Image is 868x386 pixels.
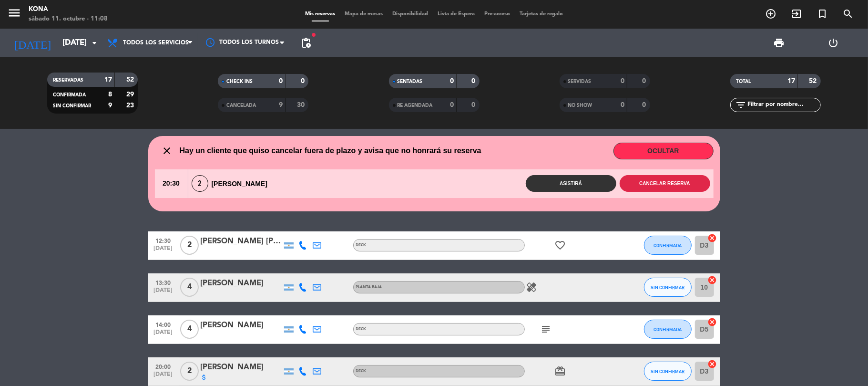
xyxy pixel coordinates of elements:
[644,320,692,339] button: CONFIRMADA
[708,317,717,327] i: cancel
[104,76,112,83] strong: 17
[817,8,828,20] i: turned_in_not
[708,359,717,369] i: cancel
[7,32,58,53] i: [DATE]
[300,11,340,17] span: Mis reservas
[356,327,367,331] span: DECK
[568,103,592,108] span: NO SHOW
[226,79,253,84] span: CHECK INS
[735,99,746,111] i: filter_list
[89,37,100,49] i: arrow_drop_down
[53,104,91,108] span: SIN CONFIRMAR
[126,76,136,83] strong: 52
[471,78,477,84] strong: 0
[644,236,692,255] button: CONFIRMADA
[450,102,454,108] strong: 0
[736,79,751,84] span: TOTAL
[388,11,433,17] span: Disponibilidad
[108,91,112,98] strong: 8
[29,5,108,14] div: Kona
[152,245,175,256] span: [DATE]
[708,233,717,243] i: cancel
[188,175,276,192] div: [PERSON_NAME]
[791,8,802,20] i: exit_to_app
[340,11,388,17] span: Mapa de mesas
[480,11,515,17] span: Pre-acceso
[300,37,312,49] span: pending_actions
[126,91,136,98] strong: 29
[356,243,367,247] span: DECK
[807,29,861,57] div: LOG OUT
[152,319,175,330] span: 14:00
[123,40,189,46] span: Todos los servicios
[152,277,175,288] span: 13:30
[613,143,714,159] button: OCULTAR
[773,37,785,49] span: print
[555,240,566,251] i: favorite_border
[708,275,717,285] i: cancel
[809,78,818,84] strong: 52
[311,32,317,38] span: fiber_manual_record
[152,361,175,372] span: 20:00
[654,243,682,248] span: CONFIRMADA
[642,78,648,84] strong: 0
[433,11,480,17] span: Lista de Espera
[301,78,306,84] strong: 0
[621,102,624,108] strong: 0
[152,235,175,246] span: 12:30
[398,103,433,108] span: RE AGENDADA
[201,235,282,248] div: [PERSON_NAME] [PERSON_NAME]
[450,78,454,84] strong: 0
[644,278,692,297] button: SIN CONFIRMAR
[651,285,684,290] span: SIN CONFIRMAR
[180,320,199,339] span: 4
[108,102,112,109] strong: 9
[180,362,199,381] span: 2
[201,277,282,290] div: [PERSON_NAME]
[155,169,188,198] span: 20:30
[297,102,306,108] strong: 30
[201,361,282,374] div: [PERSON_NAME]
[192,175,208,192] span: 2
[201,374,208,381] i: attach_money
[621,78,624,84] strong: 0
[828,37,839,49] i: power_settings_new
[201,319,282,332] div: [PERSON_NAME]
[555,365,566,377] i: card_giftcard
[152,287,175,298] span: [DATE]
[746,100,820,110] input: Filtrar por nombre...
[29,14,108,24] div: sábado 11. octubre - 11:08
[53,93,86,97] span: CONFIRMADA
[842,8,854,20] i: search
[226,103,256,108] span: CANCELADA
[7,6,21,23] button: menu
[568,79,592,84] span: SERVIDAS
[180,278,199,297] span: 4
[765,8,776,20] i: add_circle_outline
[126,102,136,109] strong: 23
[279,102,283,108] strong: 9
[644,362,692,381] button: SIN CONFIRMAR
[7,6,21,20] i: menu
[180,145,481,157] span: Hay un cliente que quiso cancelar fuera de plazo y avisa que no honrará su reserva
[541,323,552,335] i: subject
[356,285,382,289] span: PLANTA BAJA
[515,11,568,17] span: Tarjetas de regalo
[620,175,710,192] button: Cancelar reserva
[787,78,795,84] strong: 17
[654,327,682,332] span: CONFIRMADA
[162,145,173,156] i: close
[526,282,538,293] i: healing
[398,79,423,84] span: SENTADAS
[53,78,83,83] span: RESERVADAS
[152,329,175,340] span: [DATE]
[356,369,367,373] span: DECK
[526,175,616,192] button: Asistirá
[152,371,175,382] span: [DATE]
[471,102,477,108] strong: 0
[180,236,199,255] span: 2
[642,102,648,108] strong: 0
[651,369,684,374] span: SIN CONFIRMAR
[279,78,283,84] strong: 0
